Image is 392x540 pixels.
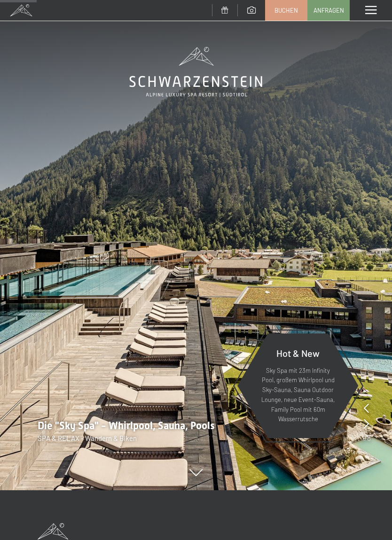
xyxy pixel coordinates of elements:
p: Sky Spa mit 23m Infinity Pool, großem Whirlpool und Sky-Sauna, Sauna Outdoor Lounge, neue Event-S... [260,366,336,424]
span: Hot & New [276,347,320,359]
a: Anfragen [308,0,349,20]
span: Buchen [274,6,298,15]
span: Anfragen [314,6,344,15]
span: / [364,433,367,443]
span: 1 [361,433,364,443]
span: SPA & RELAX - Wandern & Biken [38,434,137,442]
a: Buchen [266,0,307,20]
a: Hot & New Sky Spa mit 23m Infinity Pool, großem Whirlpool und Sky-Sauna, Sauna Outdoor Lounge, ne... [237,333,359,439]
span: Die "Sky Spa" - Whirlpool, Sauna, Pools [38,420,215,432]
span: 8 [367,433,371,443]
